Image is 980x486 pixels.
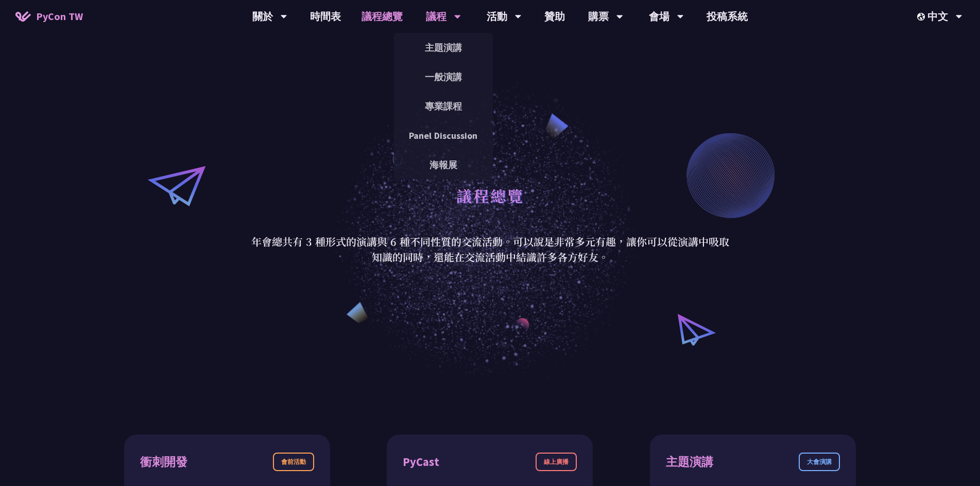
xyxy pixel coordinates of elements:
[394,35,493,60] a: 主題演講
[394,94,493,118] a: 專業課程
[140,453,187,471] div: 衝刺開發
[5,4,93,29] a: PyCon TW
[273,453,314,471] div: 會前活動
[799,453,840,471] div: 大會演講
[251,234,730,265] p: 年會總共有 3 種形式的演講與 6 種不同性質的交流活動。可以說是非常多元有趣，讓你可以從演講中吸取知識的同時，還能在交流活動中結識許多各方好友。
[536,453,577,471] div: 線上廣播
[394,123,493,148] a: Panel Discussion
[394,153,493,177] a: 海報展
[403,453,439,471] div: PyCast
[15,11,31,22] img: Home icon of PyCon TW 2025
[917,13,927,21] img: Locale Icon
[666,453,713,471] div: 主題演講
[456,180,524,211] h1: 議程總覽
[394,65,493,89] a: 一般演講
[36,9,83,24] span: PyCon TW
